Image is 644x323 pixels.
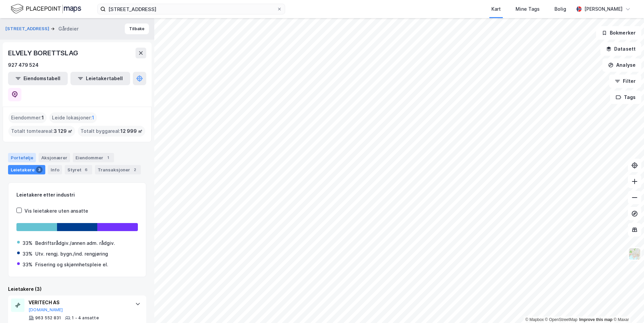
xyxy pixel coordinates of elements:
[5,25,51,32] button: [STREET_ADDRESS]
[8,112,47,123] div: Eiendommer :
[105,154,111,161] div: 1
[8,153,36,162] div: Portefølje
[42,114,44,122] span: 1
[73,153,114,162] div: Eiendommer
[600,42,641,56] button: Datasett
[49,112,97,123] div: Leide lokasjoner :
[36,166,43,173] div: 3
[83,166,90,173] div: 6
[584,5,623,13] div: [PERSON_NAME]
[8,61,39,69] div: 927 479 524
[29,299,128,307] div: VERITECH AS
[8,285,146,293] div: Leietakere (3)
[125,23,149,34] button: Tilbake
[54,127,72,135] span: 3 129 ㎡
[35,239,115,247] div: Bedriftsrådgiv./annen adm. rådgiv.
[22,239,33,247] div: 33%
[16,191,138,199] div: Leietakere etter industri
[70,72,130,85] button: Leietakertabell
[35,261,108,269] div: Frisering og skjønnhetspleie el.
[525,317,544,322] a: Mapbox
[72,315,99,321] div: 1 - 4 ansatte
[58,25,78,33] div: Gårdeier
[22,261,33,269] div: 33%
[131,166,138,173] div: 2
[95,165,141,174] div: Transaksjoner
[48,165,62,174] div: Info
[11,3,81,15] img: logo.f888ab2527a4732fd821a326f86c7f29.svg
[545,317,578,322] a: OpenStreetMap
[516,5,540,13] div: Mine Tags
[610,91,641,104] button: Tags
[610,291,644,323] div: Kontrollprogram for chat
[8,126,75,137] div: Totalt tomteareal :
[610,291,644,323] iframe: Chat Widget
[8,72,68,85] button: Eiendomstabell
[24,207,88,215] div: Vis leietakere uten ansatte
[120,127,143,135] span: 12 999 ㎡
[8,48,79,58] div: ELVELY BORETTSLAG
[609,74,641,88] button: Filter
[35,315,61,321] div: 963 552 831
[35,250,108,258] div: Utv. rengj. bygn./ind. rengjøring
[554,5,566,13] div: Bolig
[596,26,641,40] button: Bokmerker
[22,250,33,258] div: 33%
[39,153,70,162] div: Aksjonærer
[8,165,45,174] div: Leietakere
[106,4,277,14] input: Søk på adresse, matrikkel, gårdeiere, leietakere eller personer
[491,5,501,13] div: Kart
[78,126,145,137] div: Totalt byggareal :
[92,114,94,122] span: 1
[579,317,612,322] a: Improve this map
[65,165,92,174] div: Styret
[628,248,641,260] img: Z
[29,307,63,313] button: [DOMAIN_NAME]
[602,58,641,72] button: Analyse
